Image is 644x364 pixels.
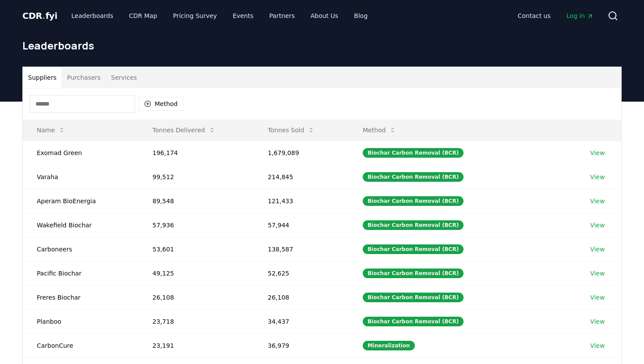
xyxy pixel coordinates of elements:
button: Services [106,67,142,88]
td: 138,587 [254,237,349,261]
td: 26,108 [138,285,254,309]
td: 52,625 [254,261,349,285]
div: Biochar Carbon Removal (BCR) [363,172,464,182]
a: Log in [559,8,601,24]
a: CDR.fyi [22,10,57,22]
div: Biochar Carbon Removal (BCR) [363,317,464,326]
a: View [590,269,605,278]
td: 53,601 [138,237,254,261]
button: Purchasers [62,67,106,88]
a: View [590,221,605,230]
td: 89,548 [138,189,254,213]
td: 99,512 [138,165,254,189]
a: Partners [262,8,302,24]
a: About Us [304,8,345,24]
span: . [42,11,46,21]
td: 34,437 [254,309,349,333]
td: Planboo [23,309,138,333]
td: 23,718 [138,309,254,333]
a: Blog [347,8,375,24]
a: Contact us [511,8,558,24]
h1: Leaderboards [22,39,622,53]
span: CDR fyi [22,11,57,21]
a: View [590,173,605,181]
td: Pacific Biochar [23,261,138,285]
td: Wakefield Biochar [23,213,138,237]
button: Tonnes Delivered [145,121,223,139]
td: Carboneers [23,237,138,261]
div: Biochar Carbon Removal (BCR) [363,148,464,158]
a: View [590,341,605,350]
td: 36,979 [254,333,349,357]
a: View [590,245,605,254]
a: Pricing Survey [166,8,224,24]
div: Mineralization [363,341,415,350]
td: 49,125 [138,261,254,285]
a: View [590,148,605,157]
div: Biochar Carbon Removal (BCR) [363,196,464,206]
a: View [590,293,605,302]
td: 1,679,089 [254,141,349,165]
a: CDR Map [122,8,164,24]
button: Suppliers [23,67,62,88]
div: Biochar Carbon Removal (BCR) [363,293,464,302]
a: Events [226,8,260,24]
button: Method [356,121,403,139]
button: Name [30,121,72,139]
div: Biochar Carbon Removal (BCR) [363,220,464,230]
td: 57,944 [254,213,349,237]
td: 121,433 [254,189,349,213]
nav: Main [64,8,375,24]
td: Varaha [23,165,138,189]
a: View [590,317,605,326]
td: Exomad Green [23,141,138,165]
span: Log in [566,11,594,20]
a: Leaderboards [64,8,120,24]
div: Biochar Carbon Removal (BCR) [363,244,464,254]
nav: Main [511,8,601,24]
td: Aperam BioEnergia [23,189,138,213]
a: View [590,197,605,205]
td: CarbonCure [23,333,138,357]
button: Tonnes Sold [261,121,322,139]
td: 196,174 [138,141,254,165]
button: Method [138,97,184,111]
td: 57,936 [138,213,254,237]
td: Freres Biochar [23,285,138,309]
div: Biochar Carbon Removal (BCR) [363,269,464,278]
td: 23,191 [138,333,254,357]
td: 26,108 [254,285,349,309]
td: 214,845 [254,165,349,189]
